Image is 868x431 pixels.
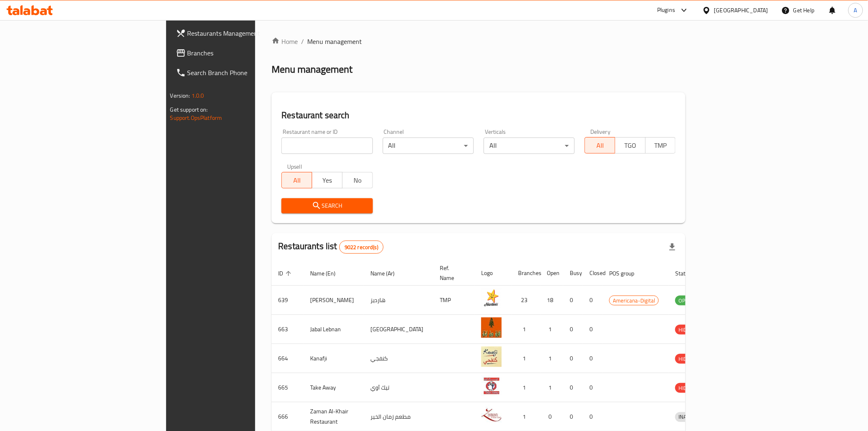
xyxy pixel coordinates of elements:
td: 1 [512,315,540,344]
td: 0 [583,344,603,373]
td: 0 [583,315,603,344]
h2: Restaurant search [281,109,676,122]
span: 9022 record(s) [340,243,383,251]
th: Closed [583,261,603,286]
td: Jabal Lebnan [304,315,364,344]
span: Restaurants Management [187,28,304,38]
div: HIDDEN [675,354,700,364]
td: 1 [512,344,540,373]
th: Logo [475,261,512,286]
span: HIDDEN [675,354,700,364]
span: ID [278,268,294,278]
button: Yes [312,172,343,188]
span: Version: [170,90,190,101]
button: All [585,137,615,154]
td: 23 [512,286,540,315]
td: تيك آوي [364,373,433,402]
td: 0 [583,373,603,402]
td: كنفجي [364,344,433,373]
th: Open [540,261,563,286]
span: No [346,174,370,186]
span: Americana-Digital [610,296,658,305]
h2: Menu management [272,63,352,76]
div: Total records count [339,241,384,254]
a: Restaurants Management [169,23,311,43]
div: [GEOGRAPHIC_DATA] [714,6,768,15]
td: TMP [433,286,475,315]
th: Branches [512,261,540,286]
a: Branches [169,43,311,63]
nav: breadcrumb [272,37,685,46]
span: POS group [609,268,645,278]
td: Take Away [304,373,364,402]
div: Plugins [657,5,675,15]
button: TGO [615,137,646,154]
td: 0 [563,373,583,402]
td: 0 [563,286,583,315]
a: Search Branch Phone [169,63,311,83]
td: 0 [563,344,583,373]
td: 1 [540,315,563,344]
span: Status [675,268,702,278]
img: Zaman Al-Khair Restaurant [481,405,502,425]
span: A [854,6,857,15]
span: Search [288,201,366,211]
th: Busy [563,261,583,286]
span: Ref. Name [440,263,465,283]
span: INACTIVE [675,412,703,422]
div: OPEN [675,296,695,305]
td: 1 [540,344,563,373]
td: 0 [563,315,583,344]
span: Name (Ar) [370,268,405,278]
td: Kanafji [304,344,364,373]
label: Delivery [590,129,611,135]
h2: Restaurants list [278,240,384,254]
span: All [588,140,612,151]
img: Jabal Lebnan [481,317,502,338]
div: All [484,138,575,154]
td: 1 [540,373,563,402]
input: Search for restaurant name or ID.. [281,138,372,154]
td: [GEOGRAPHIC_DATA] [364,315,433,344]
span: TGO [619,140,642,151]
span: Search Branch Phone [187,68,304,78]
a: Support.OpsPlatform [170,112,222,123]
span: 1.0.0 [192,90,204,101]
span: OPEN [675,296,695,305]
label: Upsell [287,164,302,170]
span: HIDDEN [675,325,700,335]
button: No [342,172,373,188]
span: Branches [187,48,304,58]
div: HIDDEN [675,325,700,335]
td: [PERSON_NAME] [304,286,364,315]
span: All [285,174,309,186]
img: Kanafji [481,346,502,367]
button: Search [281,198,372,213]
button: All [281,172,312,188]
img: Hardee's [481,288,502,309]
td: 1 [512,373,540,402]
button: TMP [645,137,676,154]
td: 18 [540,286,563,315]
div: All [383,138,474,154]
span: TMP [649,140,673,151]
td: 0 [583,286,603,315]
span: HIDDEN [675,383,700,393]
div: Export file [662,237,682,257]
span: Get support on: [170,104,208,115]
span: Name (En) [310,268,346,278]
td: هارديز [364,286,433,315]
span: Menu management [307,37,362,46]
img: Take Away [481,376,502,396]
span: Yes [315,174,339,186]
